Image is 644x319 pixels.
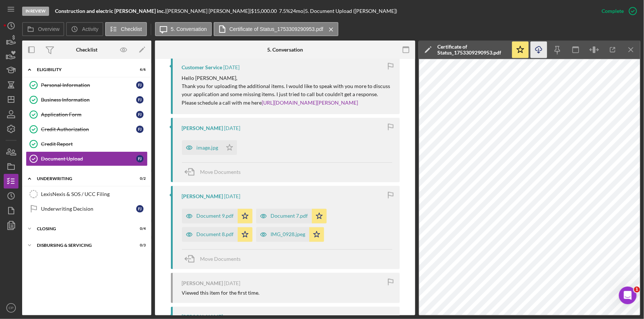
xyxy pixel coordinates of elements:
time: 2025-07-23 21:52 [224,64,240,70]
div: F J [136,111,144,118]
label: Overview [38,26,59,32]
div: 7.5 % [279,8,290,14]
div: 24 mo [290,8,303,14]
div: F J [136,96,144,104]
p: Thank you for uploading the additional items. I would like to speak with you more to discuss your... [182,82,392,107]
div: 0 / 4 [132,227,146,231]
div: In Review [22,7,49,16]
a: Application FormFJ [26,107,148,122]
time: 2025-07-22 17:45 [224,193,241,199]
div: Credit Authorization [41,126,136,132]
text: CP [8,306,13,310]
button: 5. Conversation [155,22,212,36]
div: F J [136,205,144,213]
a: Business InformationFJ [26,92,148,107]
div: [PERSON_NAME] [182,125,223,131]
div: Credit Report [41,141,147,147]
button: CP [4,301,18,315]
button: Document 9.pdf [182,209,252,224]
div: [PERSON_NAME] [182,280,223,286]
a: Underwriting DecisionFJ [26,201,148,216]
div: IMG_0928.jpeg [271,231,306,237]
div: Underwriting Decision [41,206,136,212]
b: Construction and electric [PERSON_NAME] inc. [55,8,165,14]
div: F J [136,81,144,89]
a: Document UploadFJ [26,151,148,166]
button: Document 8.pdf [182,227,252,242]
button: Move Documents [182,163,248,181]
label: 5. Conversation [171,26,207,32]
div: Disbursing & Servicing [37,243,127,248]
div: Application Form [41,112,136,118]
div: Certificate of Status_1753309290953.pdf [437,44,507,56]
button: Certificate of Status_1753309290953.pdf [214,22,339,36]
div: $15,000.00 [251,8,279,14]
div: Business Information [41,97,136,103]
span: 1 [634,287,640,292]
div: Document 9.pdf [197,213,234,219]
div: Viewed this item for the first time. [182,290,260,296]
div: Eligibility [37,67,127,72]
div: [PERSON_NAME] [182,193,223,199]
div: Document Upload [41,156,136,162]
div: 5. Conversation [267,47,303,53]
div: Complete [602,4,624,18]
time: 2025-07-22 17:38 [224,280,241,286]
div: F J [136,155,144,162]
div: Customer Service [182,64,223,70]
button: Overview [22,22,64,36]
div: 0 / 3 [132,243,146,248]
p: Hello [PERSON_NAME], [182,74,392,82]
button: Complete [594,4,640,18]
button: Checklist [105,22,147,36]
button: Document 7.pdf [256,209,327,224]
label: Activity [82,26,98,32]
div: 6 / 6 [132,67,146,72]
div: Document 8.pdf [197,231,234,237]
div: LexisNexis & SOS / UCC Filing [41,191,147,197]
div: 0 / 2 [132,176,146,181]
div: F J [136,126,144,133]
div: [PERSON_NAME] [PERSON_NAME] | [166,8,251,14]
time: 2025-07-22 17:51 [224,125,241,131]
a: Credit Report [26,137,148,151]
div: Closing [37,227,127,231]
a: LexisNexis & SOS / UCC Filing [26,187,148,201]
iframe: Intercom live chat [619,287,637,304]
div: Personal Information [41,82,136,88]
div: Checklist [76,47,97,53]
label: Checklist [121,26,142,32]
span: Move Documents [200,169,241,175]
a: [URL][DOMAIN_NAME][PERSON_NAME] [262,99,358,106]
a: Personal InformationFJ [26,78,148,92]
div: image.jpg [197,145,218,151]
a: Credit AuthorizationFJ [26,122,148,137]
label: Certificate of Status_1753309290953.pdf [230,26,324,32]
button: image.jpg [182,140,237,155]
div: Underwriting [37,176,127,181]
span: Move Documents [200,256,241,262]
div: | [55,8,166,14]
button: IMG_0928.jpeg [256,227,324,242]
div: Document 7.pdf [271,213,308,219]
button: Activity [66,22,103,36]
button: Move Documents [182,250,248,268]
div: | 5. Document Upload ([PERSON_NAME]) [303,8,397,14]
